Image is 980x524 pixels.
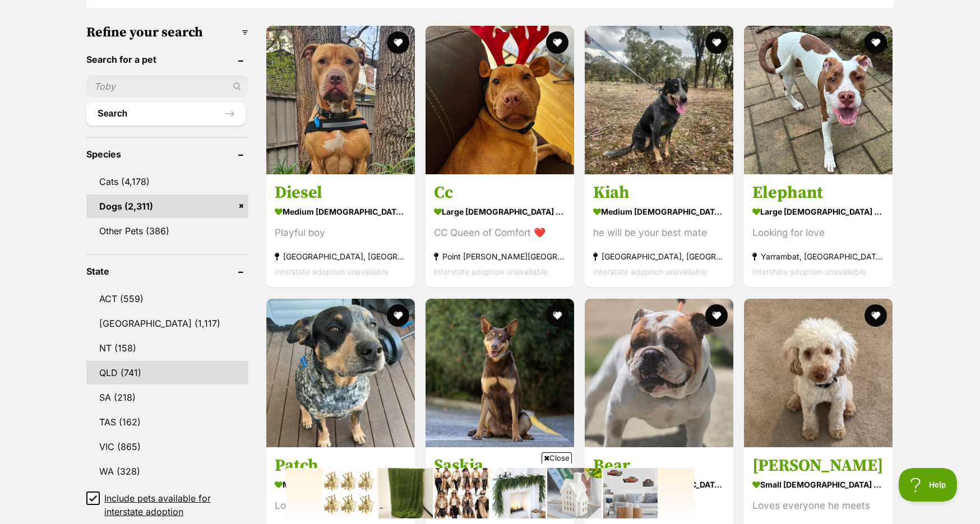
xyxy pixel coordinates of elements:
span: Interstate adoption unavailable [275,267,389,277]
div: Playful boy [275,226,406,241]
div: Loves everyone he meets [752,498,884,513]
img: Diesel - Staffordshire Bull Terrier Dog [266,26,415,174]
button: favourite [865,31,887,54]
div: he will be your best mate [593,226,725,241]
iframe: Advertisement [286,468,694,518]
strong: [GEOGRAPHIC_DATA], [GEOGRAPHIC_DATA] [593,249,725,265]
h3: Elephant [752,183,884,204]
strong: medium [DEMOGRAPHIC_DATA] Dog [275,204,406,220]
strong: Yarrambat, [GEOGRAPHIC_DATA] [752,249,884,265]
a: QLD (741) [86,361,248,384]
h3: Patch [275,455,406,476]
button: favourite [387,304,409,327]
h3: Bear [593,455,725,476]
strong: large [DEMOGRAPHIC_DATA] Dog [434,204,566,220]
button: favourite [546,304,568,327]
header: Search for a pet [86,54,248,64]
iframe: Help Scout Beacon - Open [899,468,958,502]
a: Cc large [DEMOGRAPHIC_DATA] Dog CC Queen of Comfort ❤️ Point [PERSON_NAME][GEOGRAPHIC_DATA] Inter... [426,174,574,288]
a: Cats (4,178) [86,170,248,193]
a: Dogs (2,311) [86,194,248,218]
img: Patch - Australian Cattle Dog [266,299,415,447]
a: TAS (162) [86,410,248,434]
h3: Refine your search [86,25,248,40]
img: Saskia - Australian Kelpie Dog [426,299,574,447]
a: Include pets available for interstate adoption [86,491,248,518]
img: Georgie - Poodle (Miniature) Dog [744,299,893,447]
div: CC Queen of Comfort ❤️ [434,226,566,241]
a: ACT (559) [86,287,248,310]
button: Search [86,103,246,125]
img: Kiah - Australian Cattle Dog [585,26,733,174]
span: Close [542,452,572,463]
h3: Diesel [275,183,406,204]
img: Cc - Staffordshire Bull Terrier Dog [426,26,574,174]
span: Interstate adoption unavailable [434,267,548,277]
button: favourite [705,31,728,54]
strong: large [DEMOGRAPHIC_DATA] Dog [752,204,884,220]
a: [GEOGRAPHIC_DATA] (1,117) [86,312,248,335]
span: Interstate adoption unavailable [593,267,707,277]
div: Loyal companion [275,498,406,513]
a: Elephant large [DEMOGRAPHIC_DATA] Dog Looking for love Yarrambat, [GEOGRAPHIC_DATA] Interstate ad... [744,174,893,288]
a: Kiah medium [DEMOGRAPHIC_DATA] Dog he will be your best mate [GEOGRAPHIC_DATA], [GEOGRAPHIC_DATA]... [585,174,733,288]
span: Include pets available for interstate adoption [104,491,248,518]
button: favourite [865,304,887,327]
header: State [86,266,248,276]
strong: Point [PERSON_NAME][GEOGRAPHIC_DATA] [434,249,566,265]
strong: medium [DEMOGRAPHIC_DATA] Dog [593,204,725,220]
h3: Kiah [593,183,725,204]
h3: Cc [434,183,566,204]
h3: Saskia [434,455,566,476]
a: VIC (865) [86,435,248,458]
a: WA (328) [86,460,248,483]
button: favourite [387,31,409,54]
a: SA (218) [86,386,248,409]
a: Other Pets (386) [86,219,248,243]
h3: [PERSON_NAME] [752,455,884,476]
strong: [GEOGRAPHIC_DATA], [GEOGRAPHIC_DATA] [275,249,406,265]
a: Diesel medium [DEMOGRAPHIC_DATA] Dog Playful boy [GEOGRAPHIC_DATA], [GEOGRAPHIC_DATA] Interstate ... [266,174,415,288]
button: favourite [705,304,728,327]
input: Toby [86,76,248,97]
img: Elephant - Staffordshire Bull Terrier Dog [744,26,893,174]
strong: small [DEMOGRAPHIC_DATA] Dog [752,476,884,493]
span: Interstate adoption unavailable [752,267,866,277]
header: Species [86,149,248,159]
button: favourite [546,31,568,54]
a: NT (158) [86,336,248,360]
img: Bear - British Bulldog [585,299,733,447]
div: Looking for love [752,226,884,241]
strong: medium [DEMOGRAPHIC_DATA] Dog [275,476,406,493]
